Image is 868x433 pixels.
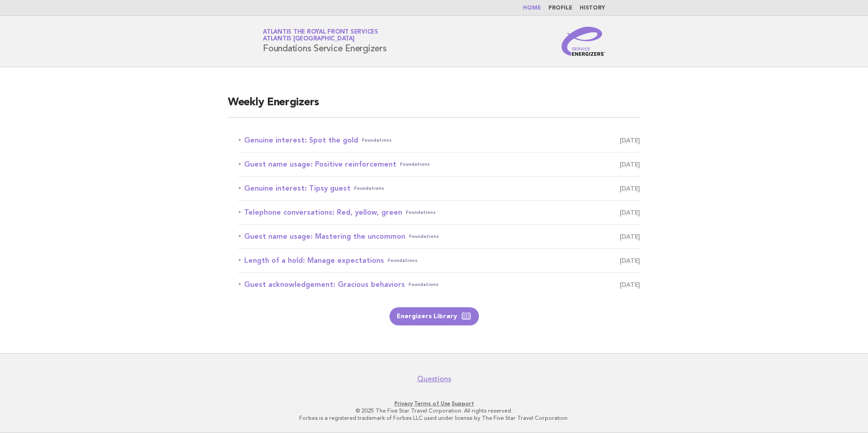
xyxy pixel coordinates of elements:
[452,400,474,407] a: Support
[580,5,605,11] a: History
[362,134,392,147] span: Foundations
[263,29,378,42] a: Atlantis The Royal Front ServicesAtlantis [GEOGRAPHIC_DATA]
[562,27,605,56] img: Service Energizers
[239,182,640,195] a: Genuine interest: Tipsy guestFoundations [DATE]
[620,158,640,171] span: [DATE]
[354,182,384,195] span: Foundations
[228,95,640,118] h2: Weekly Energizers
[620,230,640,243] span: [DATE]
[620,254,640,267] span: [DATE]
[417,374,451,384] a: Questions
[390,307,479,325] a: Energizers Library
[548,5,572,11] a: Profile
[263,30,387,53] h1: Foundations Service Energizers
[156,407,712,414] p: © 2025 The Five Star Travel Corporation. All rights reserved.
[620,206,640,219] span: [DATE]
[239,158,640,171] a: Guest name usage: Positive reinforcementFoundations [DATE]
[409,230,439,243] span: Foundations
[239,230,640,243] a: Guest name usage: Mastering the uncommonFoundations [DATE]
[414,400,450,407] a: Terms of Use
[395,400,413,407] a: Privacy
[620,278,640,291] span: [DATE]
[409,278,439,291] span: Foundations
[239,206,640,219] a: Telephone conversations: Red, yellow, greenFoundations [DATE]
[239,134,640,147] a: Genuine interest: Spot the goldFoundations [DATE]
[156,400,712,407] p: · ·
[156,414,712,422] p: Forbes is a registered trademark of Forbes LLC used under license by The Five Star Travel Corpora...
[388,254,418,267] span: Foundations
[620,134,640,147] span: [DATE]
[239,278,640,291] a: Guest acknowledgement: Gracious behaviorsFoundations [DATE]
[523,5,541,11] a: Home
[239,254,640,267] a: Length of a hold: Manage expectationsFoundations [DATE]
[406,206,436,219] span: Foundations
[620,182,640,195] span: [DATE]
[400,158,430,171] span: Foundations
[263,36,355,42] span: Atlantis [GEOGRAPHIC_DATA]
